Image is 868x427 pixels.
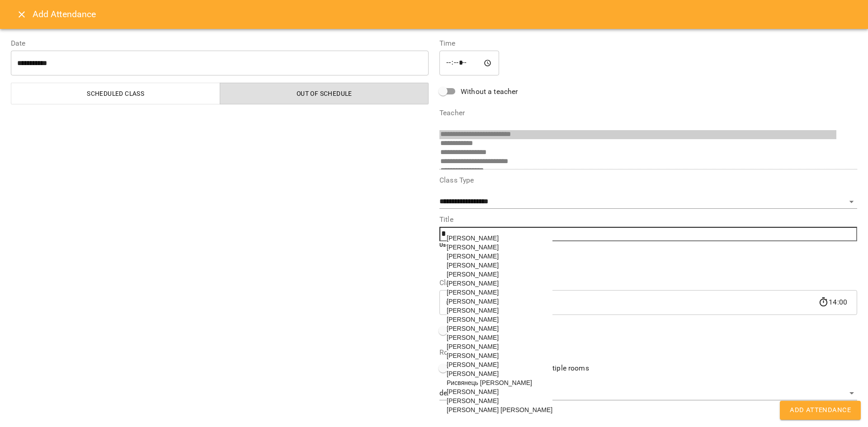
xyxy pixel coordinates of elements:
[447,298,499,305] span: [PERSON_NAME]
[33,7,857,21] h6: Add Attendance
[447,244,499,251] span: [PERSON_NAME]
[458,249,857,258] li: Add a client @ or +
[447,397,499,404] span: [PERSON_NAME]
[447,307,499,314] span: [PERSON_NAME]
[439,279,857,286] label: Class Duration(in minutes)
[447,370,499,377] span: [PERSON_NAME]
[461,86,518,97] span: Without a teacher
[447,235,499,242] span: [PERSON_NAME]
[447,262,499,269] span: [PERSON_NAME]
[17,88,215,99] span: Scheduled class
[447,406,552,413] span: [PERSON_NAME] [PERSON_NAME]
[447,280,499,287] span: [PERSON_NAME]
[11,4,33,25] button: Close
[447,289,499,296] span: [PERSON_NAME]
[226,88,424,99] span: Out of Schedule
[447,361,499,368] span: [PERSON_NAME]
[447,343,499,350] span: [PERSON_NAME]
[447,388,499,395] span: [PERSON_NAME]
[439,242,479,248] b: Use @ + or # to
[11,40,429,47] label: Date
[780,401,861,420] button: Add Attendance
[220,83,429,104] button: Out of Schedule
[439,349,857,356] label: Room
[458,258,857,267] li: Add clients with tag #
[447,271,499,278] span: [PERSON_NAME]
[447,253,499,260] span: [PERSON_NAME]
[439,109,857,117] label: Teacher
[439,177,857,184] label: Class Type
[447,352,499,359] span: [PERSON_NAME]
[447,316,499,323] span: [PERSON_NAME]
[790,404,851,416] span: Add Attendance
[447,334,499,341] span: [PERSON_NAME]
[439,386,857,401] div: default
[11,83,220,104] button: Scheduled class
[447,325,499,332] span: [PERSON_NAME]
[439,40,857,47] label: Time
[439,216,857,223] label: Title
[447,379,532,386] span: Рисвянець [PERSON_NAME]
